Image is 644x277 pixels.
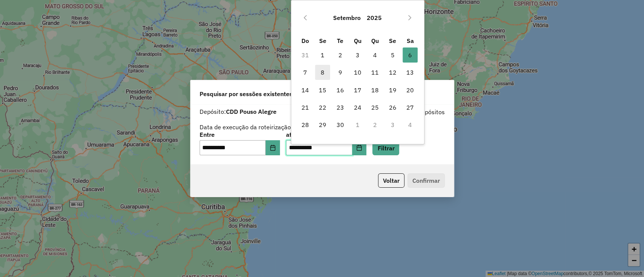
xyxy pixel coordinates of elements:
[385,47,400,63] span: 5
[315,117,330,132] span: 29
[330,9,364,27] button: Choose Month
[314,64,331,81] td: 8
[296,64,314,81] td: 7
[367,47,383,63] span: 4
[315,65,330,80] span: 8
[384,64,401,81] td: 12
[349,81,366,99] td: 17
[200,122,293,132] label: Data de execução da roteirização:
[266,140,280,155] button: Choose Date
[384,46,401,64] td: 5
[354,37,361,44] span: Qu
[403,83,418,98] span: 20
[298,117,313,132] span: 28
[366,64,384,81] td: 11
[315,100,330,115] span: 22
[384,99,401,116] td: 26
[385,65,400,80] span: 12
[401,64,419,81] td: 13
[385,100,400,115] span: 26
[301,37,309,44] span: Do
[364,9,385,27] button: Choose Year
[314,99,331,116] td: 22
[401,81,419,99] td: 20
[350,100,365,115] span: 24
[403,65,418,80] span: 13
[403,47,418,63] span: 6
[298,100,313,115] span: 21
[319,37,326,44] span: Se
[371,37,379,44] span: Qu
[350,65,365,80] span: 10
[337,37,343,44] span: Te
[331,81,349,99] td: 16
[332,117,347,132] span: 30
[296,99,314,116] td: 21
[349,99,366,116] td: 24
[367,83,383,98] span: 18
[296,116,314,133] td: 28
[349,116,366,133] td: 1
[404,12,416,24] button: Next Month
[385,83,400,98] span: 19
[332,47,347,63] span: 2
[349,46,366,64] td: 3
[331,64,349,81] td: 9
[332,65,347,80] span: 9
[331,116,349,133] td: 30
[314,116,331,133] td: 29
[200,130,280,139] label: Entre
[331,46,349,64] td: 2
[384,116,401,133] td: 3
[296,81,314,99] td: 14
[366,46,384,64] td: 4
[332,100,347,115] span: 23
[352,140,367,155] button: Choose Date
[401,116,419,133] td: 4
[350,83,365,98] span: 17
[315,47,330,63] span: 1
[372,141,399,155] button: Filtrar
[200,89,292,98] span: Pesquisar por sessões existentes
[350,47,365,63] span: 3
[366,116,384,133] td: 2
[403,100,418,115] span: 27
[314,46,331,64] td: 1
[332,83,347,98] span: 16
[384,81,401,99] td: 19
[401,99,419,116] td: 27
[378,173,404,188] button: Voltar
[401,46,419,64] td: 6
[298,65,313,80] span: 7
[298,83,313,98] span: 14
[315,83,330,98] span: 15
[349,64,366,81] td: 10
[389,37,396,44] span: Se
[200,107,277,116] label: Depósito:
[406,37,413,44] span: Sa
[366,81,384,99] td: 18
[367,100,383,115] span: 25
[226,108,277,115] strong: CDD Pouso Alegre
[314,81,331,99] td: 15
[366,99,384,116] td: 25
[331,99,349,116] td: 23
[299,12,311,24] button: Previous Month
[296,46,314,64] td: 31
[367,65,383,80] span: 11
[286,130,366,139] label: até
